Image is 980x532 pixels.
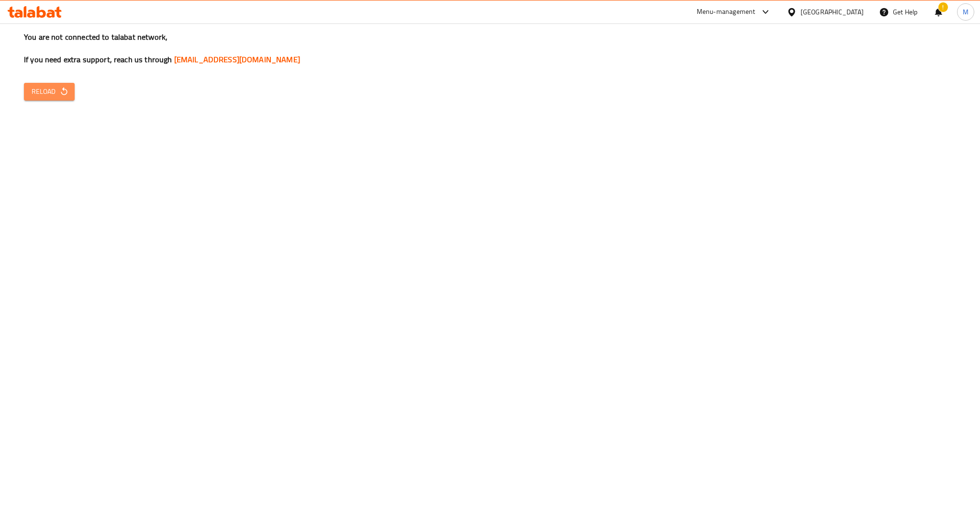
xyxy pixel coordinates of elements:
[32,86,67,98] span: Reload
[801,7,864,17] div: [GEOGRAPHIC_DATA]
[174,52,300,67] a: [EMAIL_ADDRESS][DOMAIN_NAME]
[24,83,75,101] button: Reload
[697,6,756,18] div: Menu-management
[24,32,956,65] h3: You are not connected to talabat network, If you need extra support, reach us through
[963,7,969,17] span: M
